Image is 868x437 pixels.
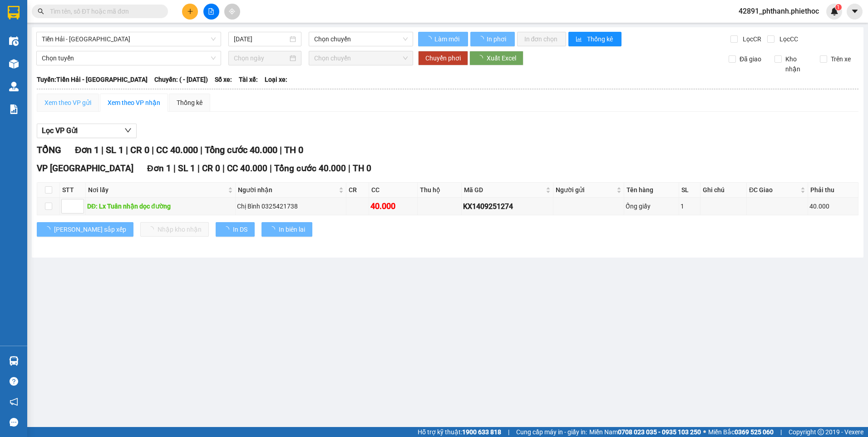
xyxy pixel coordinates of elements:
[37,124,137,138] button: Lọc VP Gửi
[222,163,225,174] span: |
[487,53,516,63] span: Xuất Excel
[708,427,774,437] span: Miền Bắc
[202,163,220,174] span: CR 0
[827,54,854,64] span: Trên xe
[9,356,19,366] img: warehouse-icon
[152,144,154,155] span: |
[739,34,763,44] span: Lọc CR
[237,201,345,211] div: Chị Bình 0325421738
[200,144,202,155] span: |
[60,183,86,198] th: STT
[731,5,826,17] span: 42891_phthanh.phiethoc
[208,8,214,15] span: file-add
[10,377,18,386] span: question-circle
[182,4,198,20] button: plus
[233,224,247,234] span: In DS
[38,8,44,15] span: search
[10,397,18,406] span: notification
[280,144,282,155] span: |
[346,183,369,198] th: CR
[284,144,303,155] span: TH 0
[735,428,774,436] strong: 0369 525 060
[75,144,99,155] span: Đơn 1
[197,163,200,174] span: |
[703,430,706,434] span: ⚪️
[749,185,799,195] span: ĐC Giao
[44,226,54,233] span: loading
[477,55,487,61] span: loading
[9,36,19,46] img: warehouse-icon
[464,185,544,195] span: Mã GD
[776,34,799,44] span: Lọc CC
[369,183,418,198] th: CC
[837,4,840,10] span: 1
[9,104,19,114] img: solution-icon
[418,427,501,437] span: Hỗ trợ kỹ thuật:
[224,4,240,20] button: aim
[42,51,216,65] span: Chọn tuyến
[418,32,468,46] button: Làm mới
[203,4,219,20] button: file-add
[42,125,78,136] span: Lọc VP Gửi
[681,201,699,211] div: 1
[37,144,61,155] span: TỔNG
[269,226,279,233] span: loading
[173,163,176,174] span: |
[478,36,485,42] span: loading
[126,144,128,155] span: |
[517,32,567,46] button: In đơn chọn
[818,429,824,435] span: copyright
[239,74,258,84] span: Tài xế:
[234,53,287,63] input: Chọn ngày
[178,163,195,174] span: SL 1
[370,200,416,213] div: 40.000
[626,201,677,211] div: Ống giấy
[130,144,149,155] span: CR 0
[140,222,209,237] button: Nhập kho nhận
[8,6,20,20] img: logo-vxr
[37,163,133,174] span: VP [GEOGRAPHIC_DATA]
[279,224,305,234] span: In biên lai
[847,4,863,20] button: caret-down
[556,185,615,195] span: Người gửi
[265,74,287,84] span: Loại xe:
[314,32,408,46] span: Chọn chuyến
[187,8,193,15] span: plus
[589,427,701,437] span: Miền Nam
[700,183,747,198] th: Ghi chú
[576,36,583,43] span: bar-chart
[9,59,19,69] img: warehouse-icon
[229,8,235,15] span: aim
[44,98,91,108] div: Xem theo VP gửi
[851,7,859,15] span: caret-down
[50,6,157,16] input: Tìm tên, số ĐT hoặc mã đơn
[87,201,234,211] div: DĐ: Lx Tuân nhận dọc đường
[106,144,123,155] span: SL 1
[462,198,553,215] td: KX1409251274
[10,418,18,427] span: message
[42,32,216,46] span: Tiền Hải - Thái Bình
[425,36,433,42] span: loading
[216,222,255,237] button: In DS
[809,201,857,211] div: 40.000
[679,183,700,198] th: SL
[782,54,814,74] span: Kho nhận
[434,34,461,44] span: Làm mới
[736,54,765,64] span: Đã giao
[314,51,408,65] span: Chọn chuyến
[54,224,126,234] span: [PERSON_NAME] sắp xếp
[516,427,587,437] span: Cung cấp máy in - giấy in:
[205,144,277,155] span: Tổng cước 40.000
[9,82,19,91] img: warehouse-icon
[618,428,701,436] strong: 0708 023 035 - 0935 103 250
[261,222,312,237] button: In biên lai
[270,163,272,174] span: |
[108,98,160,108] div: Xem theo VP nhận
[508,427,509,437] span: |
[234,34,287,44] input: 14/09/2025
[835,4,842,10] sup: 1
[274,163,346,174] span: Tổng cước 40.000
[223,226,233,233] span: loading
[469,51,523,65] button: Xuất Excel
[101,144,104,155] span: |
